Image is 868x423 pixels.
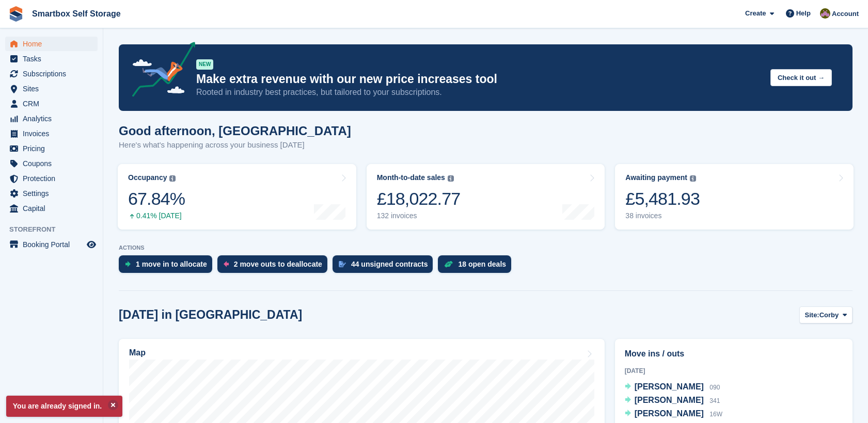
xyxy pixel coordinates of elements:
[5,237,98,252] a: menu
[625,173,687,182] div: Awaiting payment
[709,411,722,418] span: 16W
[444,261,453,268] img: deal-1b604bf984904fb50ccaf53a9ad4b4a5d6e5aea283cecdc64d6e3604feb123c2.svg
[196,87,762,98] p: Rooted in industry best practices, but tailored to your subscriptions.
[805,310,819,320] span: Site:
[690,175,696,182] img: icon-info-grey-7440780725fd019a000dd9b08b2336e03edf1995a4989e88bcd33f0948082b44.svg
[820,8,830,19] img: Kayleigh Devlin
[625,348,843,360] h2: Move ins / outs
[438,255,516,278] a: 18 open deals
[448,175,454,182] img: icon-info-grey-7440780725fd019a000dd9b08b2336e03edf1995a4989e88bcd33f0948082b44.svg
[23,126,85,141] span: Invoices
[709,384,720,391] span: 090
[635,396,704,404] span: [PERSON_NAME]
[128,173,167,182] div: Occupancy
[23,156,85,171] span: Coupons
[5,171,98,186] a: menu
[5,37,98,51] a: menu
[832,9,859,19] span: Account
[333,255,438,278] a: 44 unsigned contracts
[625,394,720,408] a: [PERSON_NAME] 341
[23,96,85,111] span: CRM
[5,67,98,81] a: menu
[5,111,98,126] a: menu
[128,188,185,209] div: 67.84%
[770,69,832,86] button: Check it out →
[5,126,98,141] a: menu
[339,261,346,267] img: contract_signature_icon-13c848040528278c33f63329250d36e43548de30e8caae1d1a13099fd9432cc5.svg
[635,382,704,391] span: [PERSON_NAME]
[224,261,229,267] img: move_outs_to_deallocate_icon-f764333ba52eb49d3ac5e1228854f67142a1ed5810a6f6cc68b1a99e826820c5.svg
[119,139,351,151] p: Here's what's happening across your business [DATE]
[625,408,722,421] a: [PERSON_NAME] 16W
[5,82,98,96] a: menu
[119,124,351,138] h1: Good afternoon, [GEOGRAPHIC_DATA]
[128,211,185,220] div: 0.41% [DATE]
[123,42,196,101] img: price-adjustments-announcement-icon-8257ccfd72463d97f412b2fc003d46551f7dbcb40ab6d574587a9cd5c0d94...
[23,82,85,96] span: Sites
[377,188,461,209] div: £18,022.77
[23,52,85,66] span: Tasks
[367,164,605,230] a: Month-to-date sales £18,022.77 132 invoices
[169,175,176,182] img: icon-info-grey-7440780725fd019a000dd9b08b2336e03edf1995a4989e88bcd33f0948082b44.svg
[118,164,356,230] a: Occupancy 67.84% 0.41% [DATE]
[23,171,85,186] span: Protection
[625,211,700,220] div: 38 invoices
[136,260,207,268] div: 1 move in to allocate
[5,96,98,111] a: menu
[5,156,98,171] a: menu
[625,188,700,209] div: £5,481.93
[28,5,125,22] a: Smartbox Self Storage
[377,211,461,220] div: 132 invoices
[23,111,85,126] span: Analytics
[23,201,85,216] span: Capital
[119,308,302,322] h2: [DATE] in [GEOGRAPHIC_DATA]
[23,67,85,81] span: Subscriptions
[458,260,506,268] div: 18 open deals
[196,59,213,70] div: NEW
[23,237,85,252] span: Booking Portal
[745,8,766,19] span: Create
[23,186,85,201] span: Settings
[351,260,428,268] div: 44 unsigned contracts
[119,255,217,278] a: 1 move in to allocate
[23,141,85,156] span: Pricing
[5,186,98,201] a: menu
[615,164,854,230] a: Awaiting payment £5,481.93 38 invoices
[625,381,720,394] a: [PERSON_NAME] 090
[129,348,146,357] h2: Map
[5,52,98,66] a: menu
[217,255,333,278] a: 2 move outs to deallocate
[23,37,85,51] span: Home
[125,261,131,267] img: move_ins_to_allocate_icon-fdf77a2bb77ea45bf5b3d319d69a93e2d87916cf1d5bf7949dd705db3b84f3ca.svg
[709,397,720,404] span: 341
[625,366,843,376] div: [DATE]
[85,238,98,251] a: Preview store
[5,141,98,156] a: menu
[819,310,839,320] span: Corby
[8,6,24,22] img: stora-icon-8386f47178a22dfd0bd8f6a31ec36ba5ce8667c1dd55bd0f319d3a0aa187defe.svg
[9,224,103,235] span: Storefront
[234,260,322,268] div: 2 move outs to deallocate
[377,173,445,182] div: Month-to-date sales
[635,409,704,418] span: [PERSON_NAME]
[119,245,853,251] p: ACTIONS
[6,396,122,417] p: You are already signed in.
[196,72,762,87] p: Make extra revenue with our new price increases tool
[5,201,98,216] a: menu
[796,8,811,19] span: Help
[799,306,853,323] button: Site: Corby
